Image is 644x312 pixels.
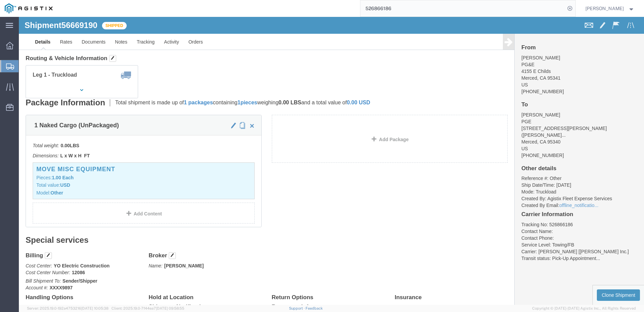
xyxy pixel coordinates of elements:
a: Feedback [305,306,323,310]
a: Support [289,306,306,310]
span: Client: 2025.19.0-7f44ea7 [111,306,184,310]
span: Server: 2025.19.0-192a4753216 [27,306,108,310]
span: Deni Smith [585,5,624,12]
button: [PERSON_NAME] [585,4,635,12]
span: [DATE] 10:05:38 [81,306,108,310]
input: Search for shipment number, reference number [360,0,565,17]
img: logo [5,3,53,14]
iframe: FS Legacy Container [19,17,644,305]
span: Copyright © [DATE]-[DATE] Agistix Inc., All Rights Reserved [532,306,636,311]
span: [DATE] 09:58:55 [156,306,184,310]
